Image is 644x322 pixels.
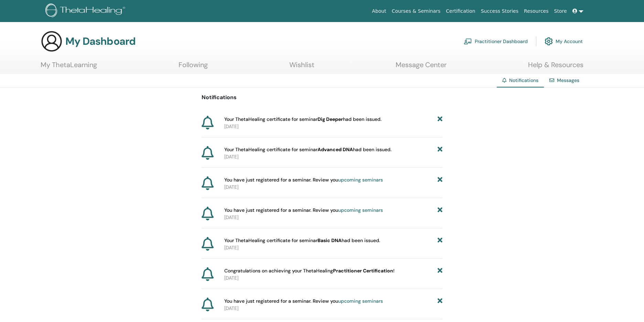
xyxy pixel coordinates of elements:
p: Notifications [202,93,442,102]
a: Success Stories [478,5,521,18]
span: Congratulations on achieving your ThetaHealing ! [224,267,395,274]
h3: My Dashboard [65,35,136,48]
p: [DATE] [224,184,442,191]
a: Practitioner Dashboard [464,34,528,49]
a: Wishlist [289,61,314,74]
a: My ThetaLearning [41,61,97,74]
span: Your ThetaHealing certificate for seminar had been issued. [224,237,380,244]
p: [DATE] [224,274,442,282]
span: Your ThetaHealing certificate for seminar had been issued. [224,146,391,153]
span: Notifications [509,77,538,83]
p: [DATE] [224,214,442,221]
a: Help & Resources [528,61,583,74]
span: You have just registered for a seminar. Review you [224,298,383,305]
a: upcoming seminars [338,298,383,304]
b: Dig Deeper [318,116,343,122]
a: Courses & Seminars [389,5,443,18]
span: You have just registered for a seminar. Review you [224,207,383,214]
a: Resources [521,5,551,18]
a: Certification [443,5,478,18]
img: cog.svg [545,35,553,47]
img: chalkboard-teacher.svg [464,38,472,44]
a: Message Center [396,61,447,74]
a: Messages [557,77,579,83]
p: [DATE] [224,153,442,160]
b: Practitioner Certification [333,268,393,274]
a: upcoming seminars [338,207,383,213]
a: Store [551,5,570,18]
a: About [369,5,389,18]
span: You have just registered for a seminar. Review you [224,176,383,184]
a: Following [179,61,208,74]
p: [DATE] [224,123,442,130]
a: My Account [545,34,583,49]
p: [DATE] [224,244,442,251]
img: generic-user-icon.jpg [41,30,63,52]
img: logo.png [45,3,128,19]
b: Basic DNA [318,237,342,243]
b: Advanced DNA [318,146,353,153]
span: Your ThetaHealing certificate for seminar had been issued. [224,116,382,123]
a: upcoming seminars [338,177,383,183]
p: [DATE] [224,305,442,312]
